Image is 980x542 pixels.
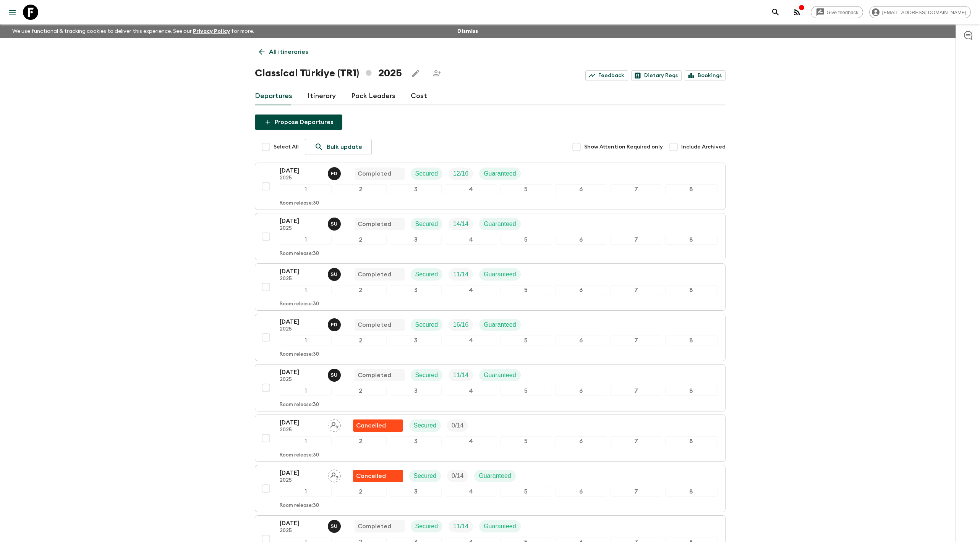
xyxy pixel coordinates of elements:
div: 2 [335,235,387,245]
p: [DATE] [280,418,322,427]
p: [DATE] [280,267,322,276]
p: 2025 [280,528,322,534]
div: Trip Fill [449,268,473,281]
p: Secured [415,320,438,329]
span: Fatih Develi [328,169,342,176]
p: Secured [415,371,438,380]
div: Trip Fill [449,168,473,180]
div: 3 [390,285,442,295]
p: 2025 [280,427,322,433]
button: search adventures [768,5,783,20]
a: Feedback [585,70,628,81]
div: 4 [445,235,497,245]
p: 2025 [280,377,322,383]
p: Guaranteed [484,320,516,329]
p: [DATE] [280,317,322,326]
a: Departures [255,87,292,105]
p: All itineraries [269,47,308,56]
div: 3 [390,336,442,345]
div: 8 [665,386,717,396]
span: Share this itinerary [429,66,445,81]
div: 8 [665,487,717,497]
p: Cancelled [356,471,386,481]
div: 6 [555,386,607,396]
p: Secured [415,219,438,229]
div: 5 [500,285,552,295]
p: [DATE] [280,216,322,226]
a: Bulk update [305,139,372,155]
a: Dietary Reqs [631,70,682,81]
div: 5 [500,184,552,194]
div: 4 [445,386,497,396]
p: Guaranteed [484,219,516,229]
div: 8 [665,184,717,194]
div: Secured [409,419,441,432]
p: Secured [415,169,438,178]
div: 6 [555,436,607,446]
span: Sefa Uz [328,220,342,226]
p: Completed [358,169,391,178]
div: 1 [280,386,332,396]
div: 8 [665,285,717,295]
div: 5 [500,386,552,396]
div: Trip Fill [447,419,468,432]
p: Guaranteed [479,471,511,481]
div: 3 [390,436,442,446]
p: Guaranteed [484,270,516,279]
div: Trip Fill [449,319,473,331]
p: Room release: 30 [280,503,319,509]
div: 7 [610,336,662,345]
div: 6 [555,235,607,245]
div: Secured [411,268,443,281]
p: We use functional & tracking cookies to deliver this experience. See our for more. [9,24,257,38]
a: Bookings [685,70,726,81]
button: menu [5,5,20,20]
p: Completed [358,219,391,229]
p: Room release: 30 [280,301,319,307]
div: 7 [610,285,662,295]
div: 2 [335,336,387,345]
div: 7 [610,184,662,194]
div: 1 [280,487,332,497]
div: 1 [280,184,332,194]
div: 4 [445,336,497,345]
p: Room release: 30 [280,452,319,458]
div: 7 [610,436,662,446]
button: [DATE]2025Assign pack leaderFlash Pack cancellationSecuredTrip FillGuaranteed12345678Room release:30 [255,465,726,512]
button: [DATE]2025Sefa UzCompletedSecuredTrip FillGuaranteed12345678Room release:30 [255,213,726,260]
p: Room release: 30 [280,200,319,206]
div: 6 [555,487,607,497]
span: Sefa Uz [328,270,342,276]
p: 11 / 14 [453,270,468,279]
p: 14 / 14 [453,219,468,229]
p: Secured [415,270,438,279]
span: [EMAIL_ADDRESS][DOMAIN_NAME] [878,10,970,15]
span: Sefa Uz [328,522,342,528]
div: Trip Fill [449,520,473,532]
a: Give feedback [811,6,863,18]
span: Select All [274,143,299,151]
div: 2 [335,436,387,446]
div: Trip Fill [447,470,468,482]
p: Room release: 30 [280,402,319,408]
p: 12 / 16 [453,169,468,178]
span: Assign pack leader [328,472,341,478]
p: [DATE] [280,468,322,477]
div: 6 [555,285,607,295]
div: Secured [409,470,441,482]
button: [DATE]2025Fatih DeveliCompletedSecuredTrip FillGuaranteed12345678Room release:30 [255,163,726,210]
p: 2025 [280,326,322,332]
div: 4 [445,436,497,446]
button: [DATE]2025Sefa UzCompletedSecuredTrip FillGuaranteed12345678Room release:30 [255,263,726,311]
span: Include Archived [681,143,726,151]
div: Secured [411,369,443,381]
p: Completed [358,522,391,531]
div: 8 [665,436,717,446]
button: Edit this itinerary [408,66,423,81]
div: Trip Fill [449,218,473,230]
div: 4 [445,487,497,497]
p: Room release: 30 [280,251,319,257]
div: Secured [411,319,443,331]
div: 3 [390,487,442,497]
div: 7 [610,386,662,396]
